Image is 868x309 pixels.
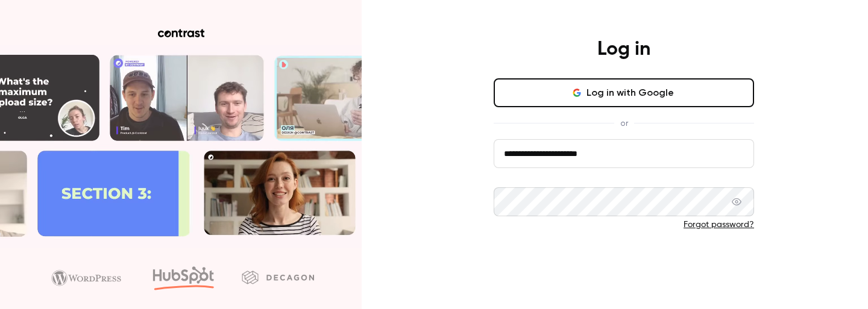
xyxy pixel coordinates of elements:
img: decagon [242,270,314,284]
a: Forgot password? [684,220,754,229]
button: Log in [494,250,754,279]
span: or [614,117,634,130]
h4: Log in [597,37,650,61]
button: Log in with Google [494,78,754,107]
